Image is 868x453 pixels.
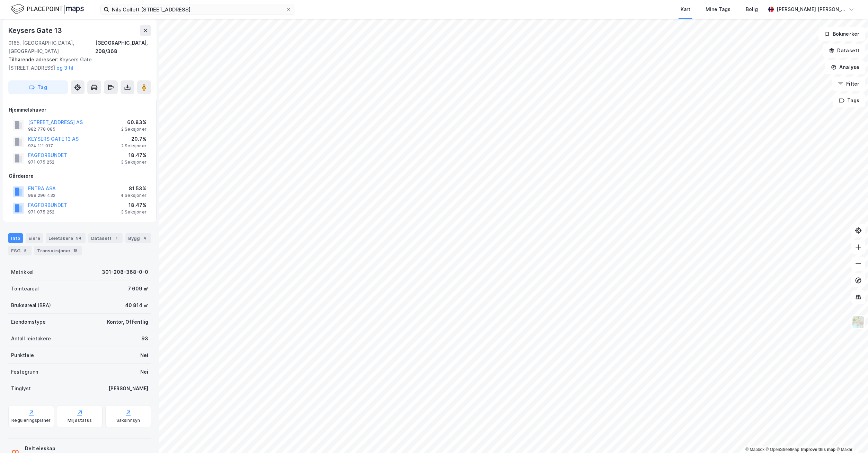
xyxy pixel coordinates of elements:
div: [GEOGRAPHIC_DATA], 208/368 [95,39,151,55]
div: Bygg [125,233,151,243]
a: Mapbox [745,447,764,452]
div: 3 Seksjoner [121,209,147,215]
div: 924 111 917 [28,143,53,149]
div: 93 [141,334,148,343]
div: Delt eieskap [25,444,116,453]
button: Datasett [823,44,865,58]
input: Søk på adresse, matrikkel, gårdeiere, leietakere eller personer [109,4,286,15]
div: 15 [72,247,79,254]
div: Keysers Gate 13 [8,25,63,36]
div: 94 [74,235,83,242]
div: Miljøstatus [68,418,92,423]
div: 4 Seksjoner [121,193,147,198]
div: Kontor, Offentlig [107,318,148,326]
div: Tomteareal [11,285,39,293]
div: Antall leietakere [11,334,51,343]
div: Festegrunn [11,368,38,376]
button: Analyse [825,60,865,74]
div: 60.83% [121,118,147,127]
div: Leietakere [46,233,86,243]
div: Bruksareal (BRA) [11,301,51,310]
button: Tag [8,80,68,94]
div: 81.53% [121,184,147,193]
div: Bolig [746,5,758,14]
div: 999 296 432 [28,193,55,198]
div: Matrikkel [11,268,34,276]
div: ESG [8,246,32,255]
div: Punktleie [11,351,34,359]
div: Tinglyst [11,384,31,393]
div: 7 609 ㎡ [128,285,148,293]
div: Eiere [26,233,43,243]
div: 18.47% [121,151,147,159]
div: 18.47% [121,201,147,209]
div: 0165, [GEOGRAPHIC_DATA], [GEOGRAPHIC_DATA] [8,39,95,55]
a: OpenStreetMap [766,447,799,452]
div: 20.7% [121,135,147,143]
div: Hjemmelshaver [9,106,151,114]
img: Z [852,315,865,329]
div: 2 Seksjoner [121,127,147,132]
button: Filter [832,77,865,91]
div: Keysers Gate [STREET_ADDRESS] [8,55,145,72]
div: 3 Seksjoner [121,159,147,165]
div: Datasett [88,233,123,243]
div: 2 Seksjoner [121,143,147,149]
div: 40 814 ㎡ [125,301,148,310]
div: Gårdeiere [9,172,151,180]
div: Transaksjoner [34,246,82,255]
div: Nei [140,351,148,359]
img: logo.f888ab2527a4732fd821a326f86c7f29.svg [11,3,84,15]
button: Bokmerker [818,27,865,41]
div: [PERSON_NAME] [PERSON_NAME] [777,5,846,14]
div: Mine Tags [706,5,730,14]
div: 301-208-368-0-0 [102,268,148,276]
div: Eiendomstype [11,318,46,326]
div: Nei [140,368,148,376]
div: 4 [141,235,148,242]
div: 971 075 252 [28,209,54,215]
div: 1 [113,235,120,242]
div: Reguleringsplaner [11,418,51,423]
iframe: Chat Widget [833,420,868,453]
div: Saksinnsyn [116,418,140,423]
div: 971 075 252 [28,159,54,165]
div: [PERSON_NAME] [108,384,148,393]
span: Tilhørende adresser: [8,56,60,62]
div: 5 [22,247,29,254]
div: Kontrollprogram for chat [833,420,868,453]
a: Improve this map [801,447,835,452]
button: Tags [833,94,865,107]
div: 982 778 085 [28,127,55,132]
div: Kart [681,5,690,14]
div: Info [8,233,23,243]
